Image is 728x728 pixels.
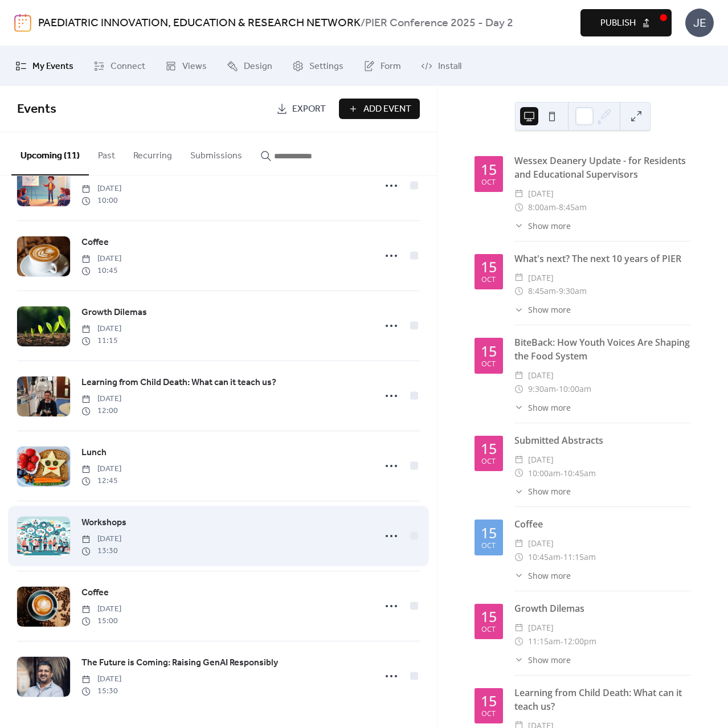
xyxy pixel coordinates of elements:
[514,402,523,414] div: ​
[481,260,497,274] div: 15
[563,550,596,564] span: 11:15am
[81,323,121,335] span: [DATE]
[481,610,497,624] div: 15
[563,467,596,480] span: 10:45am
[556,284,559,298] span: -
[514,602,691,615] div: Growth Dilemas
[481,344,497,358] div: 15
[559,382,591,396] span: 10:00am
[514,654,523,666] div: ​
[600,17,636,30] span: Publish
[81,236,109,250] span: Coffee
[412,51,470,81] a: Install
[514,154,691,181] div: Wessex Deanery Update - for Residents and Educational Supervisors
[481,276,496,284] div: Oct
[514,187,523,201] div: ​
[528,220,571,232] span: Show more
[244,60,272,73] span: Design
[481,710,496,718] div: Oct
[81,656,278,670] span: The Future is Coming: Raising GenAI Responsibly
[81,475,121,487] span: 12:45
[514,517,691,531] div: Coffee
[514,467,523,480] div: ​
[528,271,554,285] span: [DATE]
[514,220,523,232] div: ​
[81,375,276,390] a: Learning from Child Death: What can it teach us?
[514,336,691,363] div: BiteBack: How Youth Voices Are Shaping the Food System
[514,453,523,467] div: ​
[528,382,556,396] span: 9:30am
[580,9,672,36] button: Publish
[81,685,121,697] span: 15:30
[11,132,89,175] button: Upcoming (11)
[81,235,109,250] a: Coffee
[481,179,496,186] div: Oct
[181,132,251,174] button: Submissions
[514,654,571,666] button: ​Show more
[17,97,56,122] span: Events
[81,603,121,615] span: [DATE]
[81,446,107,460] span: Lunch
[81,376,276,390] span: Learning from Child Death: What can it teach us?
[514,220,571,232] button: ​Show more
[481,542,496,550] div: Oct
[81,516,126,530] a: Workshops
[81,533,121,545] span: [DATE]
[528,304,571,316] span: Show more
[81,253,121,265] span: [DATE]
[514,570,571,582] button: ​Show more
[481,162,497,177] div: 15
[559,201,587,214] span: 8:45am
[81,265,121,277] span: 10:45
[81,656,278,670] a: The Future is Coming: Raising GenAI Responsibly
[514,201,523,214] div: ​
[81,673,121,685] span: [DATE]
[284,51,352,81] a: Settings
[14,14,31,32] img: logo
[514,284,523,298] div: ​
[81,586,109,600] span: Coffee
[481,626,496,633] div: Oct
[556,201,559,214] span: -
[7,51,82,81] a: My Events
[81,335,121,347] span: 11:15
[514,635,523,648] div: ​
[528,635,561,648] span: 11:15am
[481,458,496,465] div: Oct
[528,537,554,550] span: [DATE]
[381,60,401,73] span: Form
[218,51,281,81] a: Design
[481,441,497,456] div: 15
[514,621,523,635] div: ​
[514,433,691,447] div: Submitted Abstracts
[528,570,571,582] span: Show more
[81,305,147,320] a: Growth Dilemas
[514,304,571,316] button: ​Show more
[38,13,361,34] a: PAEDIATRIC INNOVATION, EDUCATION & RESEARCH NETWORK
[81,615,121,627] span: 15:00
[363,103,411,116] span: Add Event
[81,306,147,320] span: Growth Dilemas
[514,570,523,582] div: ​
[355,51,410,81] a: Form
[361,13,365,34] b: /
[528,453,554,467] span: [DATE]
[514,252,691,265] div: What's next? The next 10 years of PIER
[561,467,563,480] span: -
[81,586,109,600] a: Coffee
[563,635,596,648] span: 12:00pm
[528,621,554,635] span: [DATE]
[81,405,121,417] span: 12:00
[481,361,496,368] div: Oct
[81,545,121,557] span: 13:30
[481,526,497,540] div: 15
[514,369,523,382] div: ​
[81,195,121,207] span: 10:00
[514,485,523,497] div: ​
[81,516,126,530] span: Workshops
[339,99,420,119] button: Add Event
[268,99,334,119] a: Export
[309,60,343,73] span: Settings
[561,550,563,564] span: -
[514,550,523,564] div: ​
